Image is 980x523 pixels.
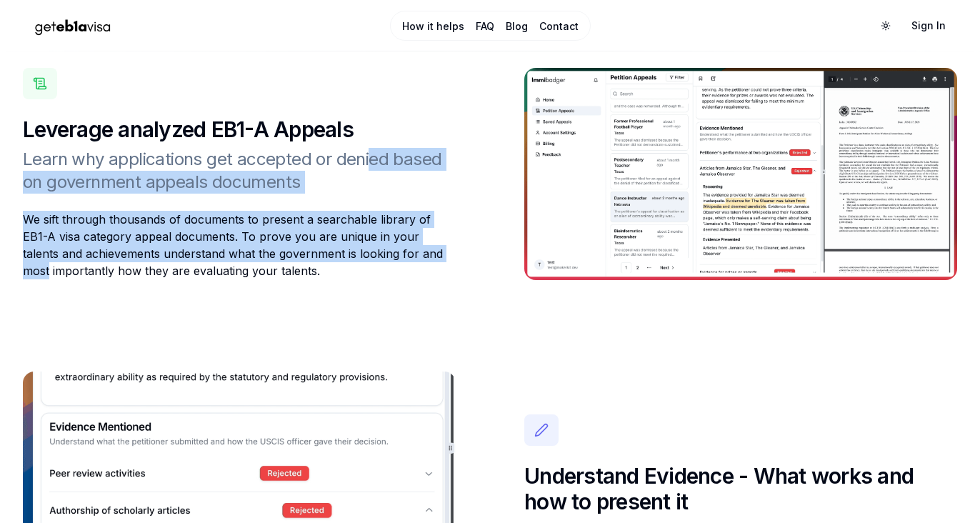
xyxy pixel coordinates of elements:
a: How it helps [402,19,464,34]
img: geteb1avisa logo [23,14,123,39]
nav: Main [390,11,591,41]
a: Contact [539,19,579,34]
img: Petition Appeals [524,68,957,280]
a: Home Page [23,14,334,39]
div: We sift through thousands of documents to present a searchable library of EB1-A visa category app... [23,211,456,279]
a: FAQ [476,19,494,34]
a: Blog [506,19,528,34]
a: Sign In [900,13,957,39]
h3: Learn why applications get accepted or denied based on government appeals documents [23,148,456,194]
h2: Leverage analyzed EB1-A Appeals [23,116,456,148]
h2: Understand Evidence - What works and how to present it [524,463,957,520]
